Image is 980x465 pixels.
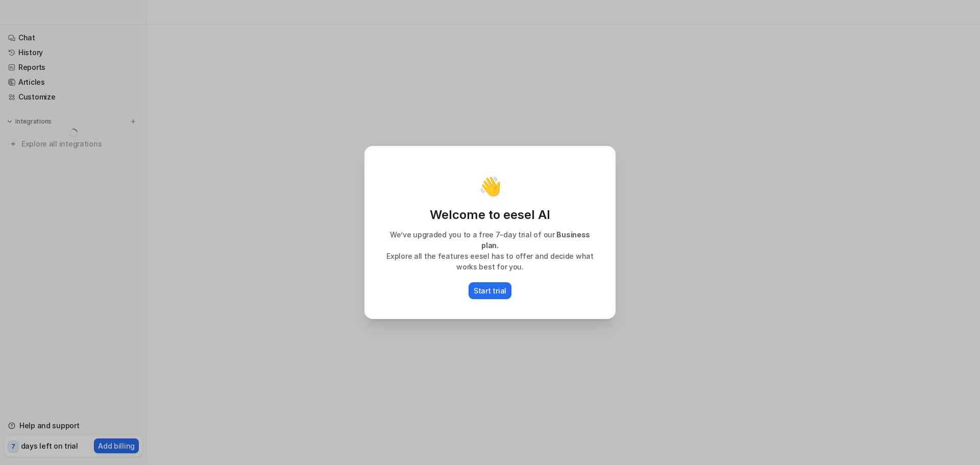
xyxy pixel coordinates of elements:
p: Explore all the features eesel has to offer and decide what works best for you. [376,251,604,272]
p: Welcome to eesel AI [376,207,604,223]
p: Start trial [474,285,506,296]
p: 👋 [479,176,502,197]
button: Start trial [469,282,511,299]
p: We’ve upgraded you to a free 7-day trial of our [376,229,604,251]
